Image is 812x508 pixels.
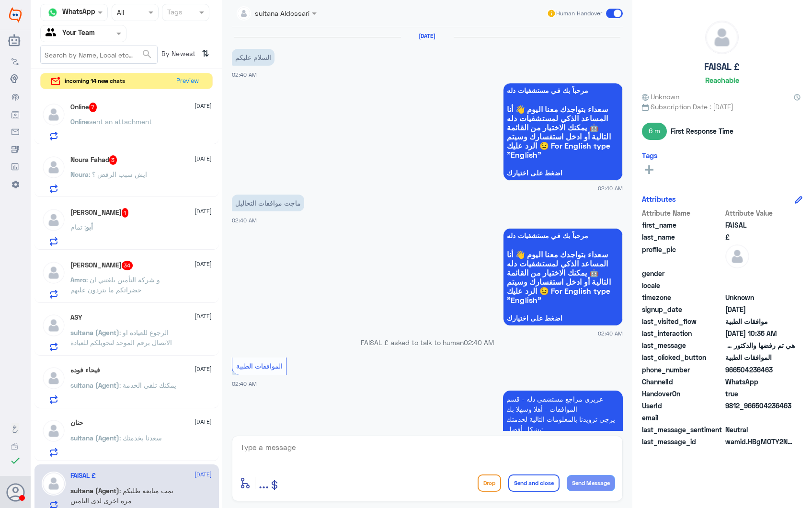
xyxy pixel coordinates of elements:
[70,276,86,284] span: Amro
[70,103,97,112] h5: Online
[194,207,212,216] span: [DATE]
[70,276,160,294] span: : و شركة التأمين بلغتني ان حضراتكم ما بتردون عليهم
[70,261,133,270] h5: Amro Hamdi
[42,313,66,337] img: defaultAdmin.png
[70,434,119,442] span: sultana (Agent)
[642,92,679,102] span: Unknown
[642,401,723,411] span: UserId
[642,413,723,423] span: email
[642,340,723,350] span: last_message
[725,292,795,302] span: Unknown
[70,170,89,178] span: Noura
[642,220,723,230] span: first_name
[725,232,795,242] span: £
[89,117,152,126] span: sent an attachment
[6,483,24,501] button: Avatar
[642,151,658,160] h6: Tags
[507,250,619,304] span: سعداء بتواجدك معنا اليوم 👋 أنا المساعد الذكي لمستشفيات دله 🤖 يمكنك الاختيار من القائمة التالية أو...
[70,208,129,218] h5: أبو سما
[232,49,274,66] p: 2/10/2025, 2:40 AM
[725,377,795,387] span: 2
[194,365,212,373] span: [DATE]
[70,366,100,374] h5: فيحاء فوده
[401,33,454,39] h6: [DATE]
[89,170,147,178] span: : ايش سبب الرفض ؟
[642,232,723,242] span: last_name
[725,208,795,218] span: Attribute Value
[642,195,676,203] h6: Attributes
[725,365,795,375] span: 966504236463
[507,87,619,94] span: مرحباً بك في مستشفيات دله
[725,425,795,435] span: 0
[642,208,723,218] span: Attribute Name
[725,389,795,399] span: true
[236,362,283,370] span: الموافقات الطبية
[725,244,749,268] img: defaultAdmin.png
[705,76,739,84] h6: Reachable
[122,208,129,218] span: 1
[9,7,22,23] img: Widebot Logo
[706,21,738,54] img: defaultAdmin.png
[119,434,162,442] span: : سعدنا بخدمتك
[642,389,723,399] span: HandoverOn
[172,73,203,89] button: Preview
[194,312,212,321] span: [DATE]
[725,304,795,314] span: 2025-10-01T23:40:28.09Z
[141,46,153,62] button: search
[725,437,795,447] span: wamid.HBgMOTY2NTA0MjM2NDYzFQIAEhgUM0FDNzYzOTVDQUI3RThEQjEyMTIA
[642,123,667,140] span: 6 m
[70,313,82,322] h5: ASY
[507,104,619,159] span: سعداء بتواجدك معنا اليوم 👋 أنا المساعد الذكي لمستشفيات دله 🤖 يمكنك الاختيار من القائمة التالية أو...
[232,337,623,347] p: FAISAL £ asked to talk to human
[642,280,723,290] span: locale
[642,316,723,326] span: last_visited_flow
[232,217,257,223] span: 02:40 AM
[642,292,723,302] span: timezone
[259,474,269,491] span: ...
[194,260,212,268] span: [DATE]
[642,268,723,278] span: gender
[556,9,602,18] span: Human Handover
[642,328,723,338] span: last_interaction
[507,314,619,322] span: اضغط على اختيارك
[70,472,96,480] h5: FAISAL £
[464,338,494,346] span: 02:40 AM
[46,26,60,41] img: yourTeam.svg
[70,419,83,427] h5: حنان
[642,102,802,112] span: Subscription Date : [DATE]
[119,381,176,389] span: : يمكنك تلقي الخدمة
[725,280,795,290] span: null
[65,77,125,85] span: incoming 14 new chats
[42,419,66,443] img: defaultAdmin.png
[259,472,269,494] button: ...
[42,155,66,179] img: defaultAdmin.png
[70,223,86,231] span: : تمام
[725,220,795,230] span: FAISAL
[109,155,117,165] span: 3
[122,261,133,270] span: 34
[70,486,119,495] span: sultana (Agent)
[725,401,795,411] span: 9812_966504236463
[70,155,117,165] h5: Noura Fahad
[70,328,172,346] span: : الرجوع للعياده او الاتصال برقم الموحد لتحويلكم للعيادة
[642,377,723,387] span: ChannelId
[194,154,212,163] span: [DATE]
[725,352,795,362] span: الموافقات الطبية
[70,381,119,389] span: sultana (Agent)
[598,184,623,192] span: 02:40 AM
[194,417,212,426] span: [DATE]
[194,102,212,110] span: [DATE]
[671,126,733,136] span: First Response Time
[642,437,723,447] span: last_message_id
[202,46,209,61] i: ⇅
[725,340,795,350] span: هي تم رفضها والدكتور قال لو تم رفضها اتواصل معكم لرفعها من جديد لأنها تحاليل ضرورية
[725,413,795,423] span: null
[598,329,623,337] span: 02:40 AM
[642,365,723,375] span: phone_number
[158,46,198,65] span: By Newest
[507,232,619,240] span: مرحباً بك في مستشفيات دله
[70,328,119,336] span: sultana (Agent)
[232,71,257,78] span: 02:40 AM
[42,472,66,496] img: defaultAdmin.png
[42,261,66,285] img: defaultAdmin.png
